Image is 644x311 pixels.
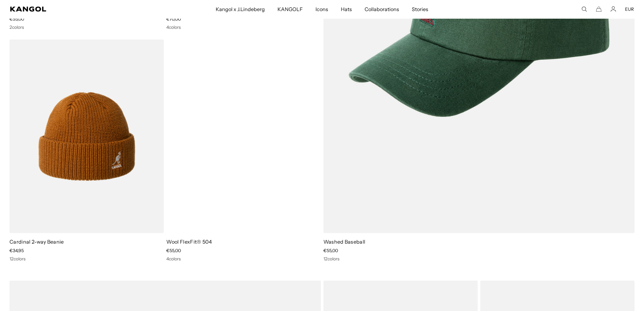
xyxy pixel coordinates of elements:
[166,24,321,30] div: 4 colors
[10,239,64,245] a: Cardinal 2-way Beanie
[10,256,164,262] div: 12 colors
[625,6,634,12] button: EUR
[10,248,24,253] span: €34,95
[596,6,602,12] button: Cart
[166,239,212,245] a: Wool FlexFit® 504
[166,256,321,262] div: 4 colors
[323,248,338,253] span: €55,00
[323,256,635,262] div: 12 colors
[10,7,143,12] a: Kangol
[10,40,164,233] img: Cardinal 2-way Beanie
[610,6,616,12] a: Account
[166,16,181,22] span: €70,00
[10,24,164,30] div: 2 colors
[10,16,24,22] span: €55,00
[166,40,321,233] img: Wool FlexFit® 504
[166,248,181,253] span: €55,00
[323,239,366,245] a: Washed Baseball
[581,6,587,12] summary: Search here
